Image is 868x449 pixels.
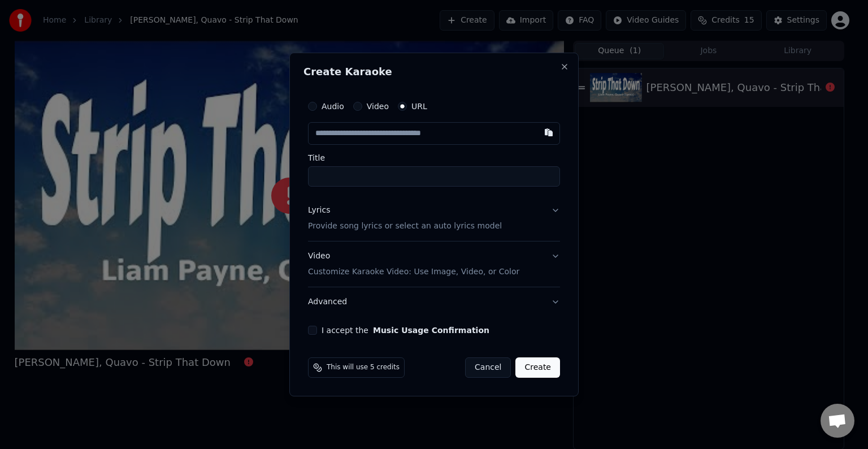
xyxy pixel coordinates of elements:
[308,154,560,162] label: Title
[308,251,519,278] div: Video
[515,357,560,378] button: Create
[308,241,560,287] button: VideoCustomize Karaoke Video: Use Image, Video, or Color
[411,102,427,110] label: URL
[322,102,344,110] label: Audio
[308,205,330,216] div: Lyrics
[367,102,389,110] label: Video
[327,363,400,372] span: This will use 5 credits
[465,357,511,378] button: Cancel
[308,287,560,317] button: Advanced
[308,221,502,232] p: Provide song lyrics or select an auto lyrics model
[303,67,565,77] h2: Create Karaoke
[373,326,489,334] button: I accept the
[308,266,519,278] p: Customize Karaoke Video: Use Image, Video, or Color
[308,196,560,241] button: LyricsProvide song lyrics or select an auto lyrics model
[322,326,489,334] label: I accept the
